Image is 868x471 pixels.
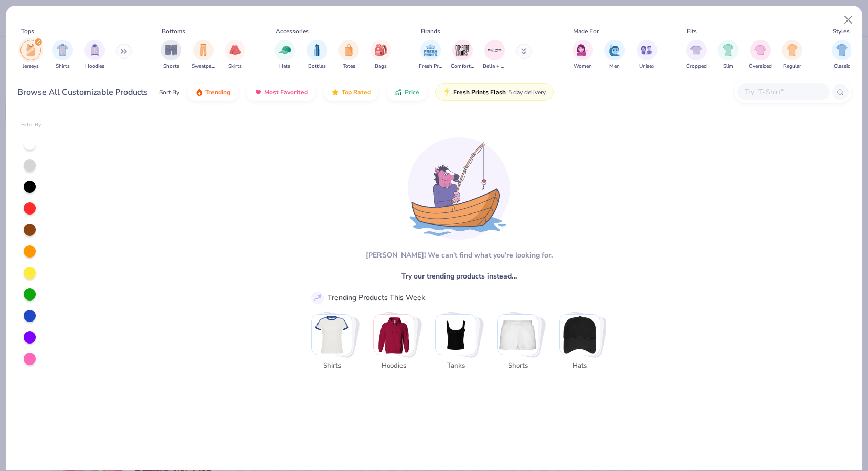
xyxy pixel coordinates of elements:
span: Unisex [639,62,654,70]
span: Shirts [56,62,70,70]
span: Tanks [439,361,473,371]
img: Hoodies Image [89,44,100,56]
div: Brands [421,27,440,36]
div: Styles [833,27,850,36]
div: filter for Slim [718,40,738,70]
span: Classic [834,62,850,70]
span: Bags [375,62,387,70]
div: filter for Fresh Prints [419,40,442,70]
img: Cropped Image [690,44,702,56]
img: Bags Image [375,44,386,56]
span: Bella + Canvas [483,62,506,70]
span: Fresh Prints Flash [453,88,506,96]
span: Top Rated [342,88,371,96]
img: Bottles Image [311,44,323,56]
img: Skirts Image [229,44,241,56]
button: filter button [307,40,327,70]
button: filter button [573,40,593,70]
img: Shorts Image [165,44,177,56]
div: Trending Products This Week [328,292,425,303]
span: Regular [783,62,801,70]
span: Hats [563,361,597,371]
button: filter button [84,40,105,70]
button: filter button [225,40,245,70]
span: Hoodies [377,361,411,371]
img: Fresh Prints Image [423,42,438,58]
button: filter button [637,40,657,70]
img: most_fav.gif [254,88,262,96]
span: Oversized [749,62,772,70]
img: Regular Image [787,44,798,56]
button: Trending [187,83,238,101]
img: flash.gif [443,88,451,96]
button: filter button [686,40,707,70]
span: Try our trending products instead… [401,271,517,282]
button: filter button [52,40,73,70]
button: Stack Card Button Tanks [435,314,482,375]
div: Fits [687,27,697,36]
img: Hats Image [279,44,291,56]
button: Close [839,10,858,30]
button: Top Rated [324,83,378,101]
button: filter button [371,40,391,70]
div: filter for Cropped [686,40,707,70]
span: Hoodies [85,62,104,70]
span: Most Favorited [264,88,308,96]
button: Stack Card Button Hats [559,314,606,375]
span: Fresh Prints [419,62,442,70]
div: filter for Bella + Canvas [483,40,506,70]
span: Sweatpants [192,62,215,70]
span: Totes [343,62,355,70]
div: Filter By [21,121,41,129]
span: Bottles [308,62,326,70]
div: filter for Shirts [52,40,73,70]
img: Shirts [312,315,352,355]
div: filter for Skirts [225,40,245,70]
img: Bella + Canvas Image [487,42,502,58]
img: Shirts Image [57,44,69,56]
span: Jerseys [23,62,39,70]
span: Women [574,62,592,70]
button: filter button [451,40,474,70]
div: filter for Regular [782,40,802,70]
img: Totes Image [343,44,354,56]
span: Shorts [163,62,179,70]
span: Hats [279,62,290,70]
button: Stack Card Button Shirts [311,314,358,375]
img: Loading... [408,137,510,240]
button: filter button [483,40,506,70]
div: [PERSON_NAME]! We can't find what you're looking for. [366,250,553,261]
span: Slim [723,62,733,70]
img: TopRated.gif [331,88,340,96]
button: filter button [718,40,738,70]
div: Accessories [276,27,309,36]
div: Made For [573,27,599,36]
div: filter for Women [573,40,593,70]
div: filter for Hoodies [84,40,105,70]
img: Comfort Colors Image [455,42,470,58]
button: filter button [832,40,852,70]
div: Bottoms [162,27,185,36]
button: Price [387,83,427,101]
span: Men [609,62,620,70]
img: Slim Image [723,44,734,56]
div: filter for Sweatpants [192,40,215,70]
img: Classic Image [836,44,848,56]
button: filter button [419,40,442,70]
div: Browse All Customizable Products [17,86,148,98]
span: Shirts [315,361,349,371]
img: Unisex Image [641,44,652,56]
img: trend_line.gif [313,293,322,303]
div: filter for Classic [832,40,852,70]
img: Hats [560,315,600,355]
div: filter for Jerseys [20,40,41,70]
div: Tops [21,27,34,36]
button: filter button [274,40,295,70]
div: filter for Men [604,40,625,70]
span: 5 day delivery [508,87,546,98]
button: filter button [782,40,802,70]
div: Sort By [159,88,179,97]
span: Skirts [228,62,242,70]
img: Oversized Image [754,44,766,56]
input: Try "T-Shirt" [744,86,822,98]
